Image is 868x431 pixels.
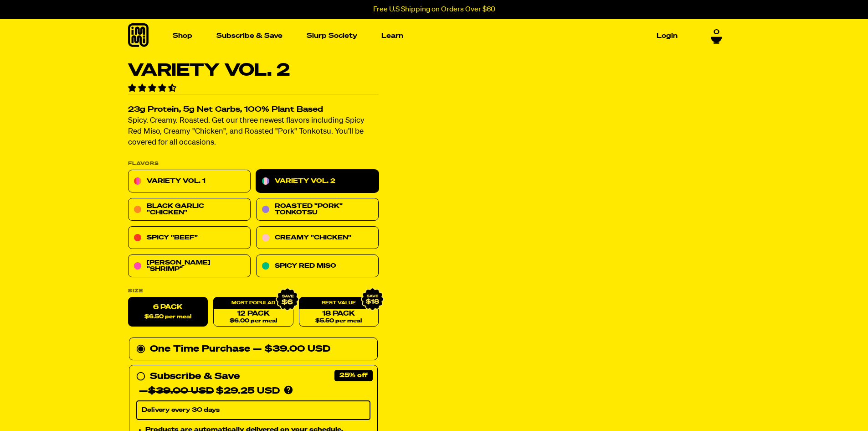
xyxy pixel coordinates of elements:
[128,106,379,114] h2: 23g Protein, 5g Net Carbs, 100% Plant Based
[128,227,251,249] a: Spicy "Beef"
[144,314,191,320] span: $6.50 per meal
[128,62,379,79] h1: Variety Vol. 2
[256,170,379,193] a: Variety Vol. 2
[653,29,681,43] a: Login
[128,84,178,93] span: 4.70 stars
[139,384,280,399] div: — $29.25 USD
[256,227,379,249] a: Creamy "Chicken"
[169,19,681,52] nav: Main navigation
[128,170,251,193] a: Variety Vol. 1
[253,342,330,357] div: — $39.00 USD
[169,29,196,43] a: Shop
[315,318,362,324] span: $5.50 per meal
[373,5,495,14] p: Free U.S Shipping on Orders Over $60
[378,29,407,43] a: Learn
[128,289,379,294] label: Size
[256,255,379,278] a: Spicy Red Miso
[128,198,251,221] a: Black Garlic "Chicken"
[298,297,378,327] a: 18 Pack$5.50 per meal
[128,297,208,327] label: 6 Pack
[229,318,277,324] span: $6.00 per meal
[128,255,251,278] a: [PERSON_NAME] "Shrimp"
[213,29,286,43] a: Subscribe & Save
[256,198,379,221] a: Roasted "Pork" Tonkotsu
[150,369,240,384] div: Subscribe & Save
[148,387,214,396] del: $39.00 USD
[128,116,379,149] p: Spicy. Creamy. Roasted. Get our three newest flavors including Spicy Red Miso, Creamy "Chicken", ...
[303,29,361,43] a: Slurp Society
[711,27,722,42] a: 0
[136,401,370,420] select: Subscribe & Save —$39.00 USD$29.25 USD Products are automatically delivered on your schedule. No ...
[128,161,379,166] p: Flavors
[714,27,719,35] span: 0
[213,297,293,327] a: 12 Pack$6.00 per meal
[136,342,370,357] div: One Time Purchase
